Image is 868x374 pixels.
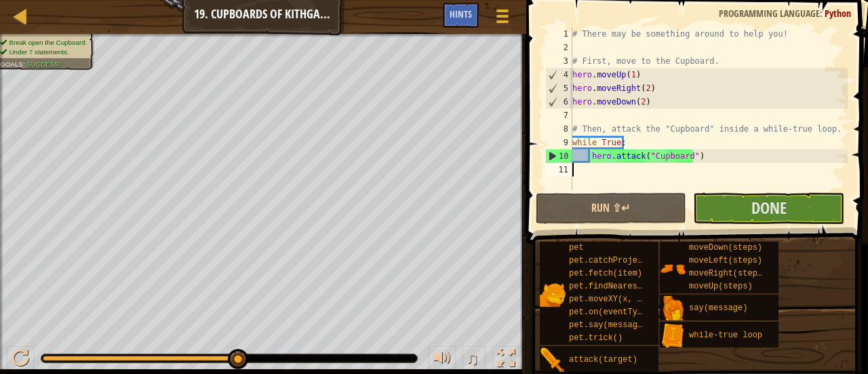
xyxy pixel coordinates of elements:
span: Success! [26,60,60,68]
span: moveRight(steps) [689,269,767,278]
span: Done [751,197,787,219]
button: Show game menu [486,3,519,35]
span: pet.fetch(item) [569,269,642,278]
span: moveUp(steps) [689,282,753,291]
span: pet.trick() [569,333,623,343]
div: 3 [545,54,572,68]
button: Ctrl + P: Play [7,346,34,374]
span: pet [569,243,584,253]
span: pet.on(eventType, handler) [569,307,696,317]
span: pet.say(message) [569,320,647,330]
button: Run ⇧↵ [536,193,687,224]
div: 11 [545,163,572,176]
div: 7 [545,109,572,122]
span: while-true loop [689,331,762,340]
img: portrait.png [660,323,686,349]
div: 5 [546,81,572,95]
span: attack(target) [569,355,637,364]
button: Toggle fullscreen [492,346,519,374]
div: 1 [545,27,572,41]
span: Programming language [719,7,820,20]
span: Python [825,7,851,20]
button: ♫ [462,346,486,374]
button: Done [693,193,844,224]
span: say(message) [689,303,747,313]
span: Break open the Cupboard. [9,39,87,46]
span: moveLeft(steps) [689,256,762,265]
div: 10 [546,149,572,163]
span: pet.moveXY(x, y) [569,295,647,304]
img: portrait.png [540,348,566,373]
span: moveDown(steps) [689,243,762,253]
span: ♫ [465,348,479,369]
span: : [23,60,26,68]
span: : [820,7,825,20]
span: pet.findNearestByType(type) [569,282,701,291]
div: 2 [545,41,572,54]
span: pet.catchProjectile(arrow) [569,256,696,265]
div: 8 [545,122,572,136]
div: 4 [546,68,572,81]
span: Under 7 statements. [9,48,68,56]
img: portrait.png [660,256,686,282]
div: 9 [545,136,572,149]
button: Adjust volume [429,346,456,374]
img: portrait.png [540,282,566,307]
div: 6 [546,95,572,109]
span: Hints [450,7,472,20]
img: portrait.png [660,296,686,322]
